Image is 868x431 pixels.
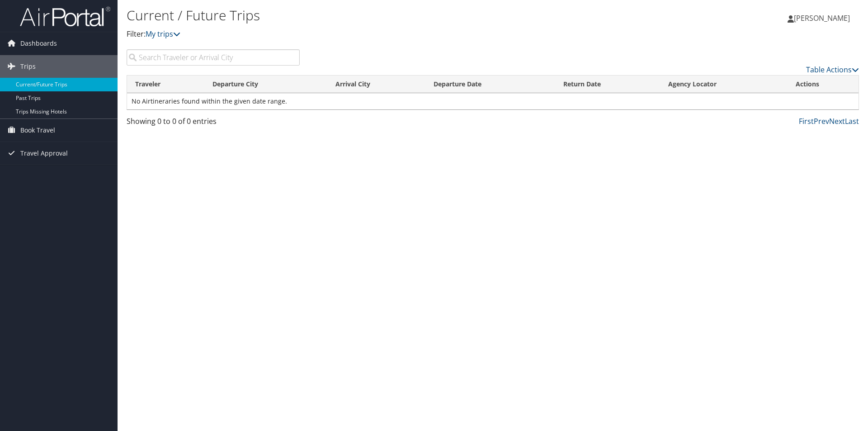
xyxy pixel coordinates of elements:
a: First [799,116,814,126]
a: Next [829,116,845,126]
td: No Airtineraries found within the given date range. [127,93,859,109]
a: Table Actions [806,65,859,75]
span: Trips [20,55,36,78]
th: Agency Locator: activate to sort column ascending [660,76,788,93]
th: Actions [788,76,859,93]
a: [PERSON_NAME] [788,5,859,32]
span: Dashboards [20,32,57,55]
a: Prev [814,116,829,126]
th: Arrival City: activate to sort column ascending [327,76,425,93]
h1: Current / Future Trips [127,6,615,25]
span: [PERSON_NAME] [794,13,850,23]
th: Departure City: activate to sort column ascending [204,76,327,93]
th: Departure Date: activate to sort column descending [425,76,555,93]
th: Return Date: activate to sort column ascending [555,76,660,93]
th: Traveler: activate to sort column ascending [127,76,204,93]
input: Search Traveler or Arrival City [127,49,300,66]
p: Filter: [127,28,615,40]
img: airportal-logo.png [20,6,110,27]
span: Travel Approval [20,142,68,165]
a: My trips [146,29,180,39]
span: Book Travel [20,119,55,142]
a: Last [845,116,859,126]
div: Showing 0 to 0 of 0 entries [127,116,300,131]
